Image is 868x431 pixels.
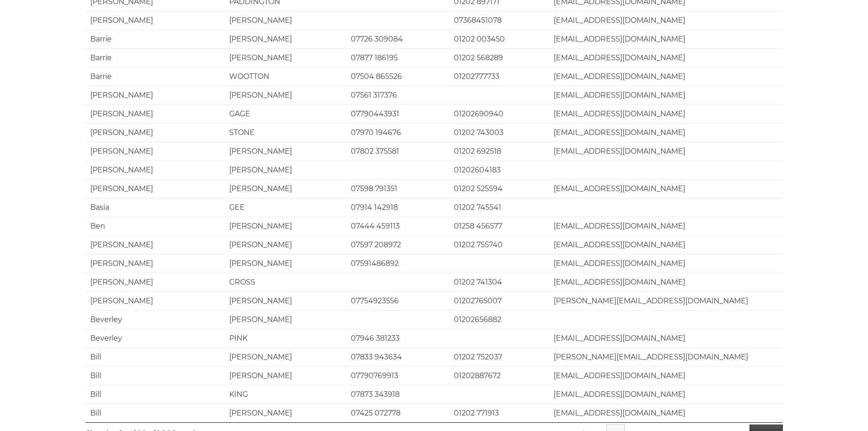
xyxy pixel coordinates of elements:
[225,385,346,404] td: KING
[225,30,346,48] td: [PERSON_NAME]
[225,329,346,348] td: PINK
[346,86,449,104] td: 07561 317376
[346,67,449,86] td: 07504 865526
[549,291,783,310] td: [PERSON_NAME][EMAIL_ADDRESS][DOMAIN_NAME]
[86,291,225,310] td: [PERSON_NAME]
[86,161,225,179] td: [PERSON_NAME]
[225,123,346,142] td: STONE
[225,235,346,254] td: [PERSON_NAME]
[549,385,783,404] td: [EMAIL_ADDRESS][DOMAIN_NAME]
[346,123,449,142] td: 07970 194676
[346,48,449,67] td: 07877 186195
[86,123,225,142] td: [PERSON_NAME]
[225,11,346,30] td: [PERSON_NAME]
[549,235,783,254] td: [EMAIL_ADDRESS][DOMAIN_NAME]
[549,86,783,104] td: [EMAIL_ADDRESS][DOMAIN_NAME]
[549,366,783,385] td: [EMAIL_ADDRESS][DOMAIN_NAME]
[86,217,225,235] td: Ben
[549,404,783,422] td: [EMAIL_ADDRESS][DOMAIN_NAME]
[346,254,449,273] td: 07591486892
[86,329,225,348] td: Beverley
[449,67,549,86] td: 01202777733
[225,142,346,161] td: [PERSON_NAME]
[549,123,783,142] td: [EMAIL_ADDRESS][DOMAIN_NAME]
[86,310,225,329] td: Beverley
[86,348,225,366] td: Bill
[449,291,549,310] td: 01202765007
[549,104,783,123] td: [EMAIL_ADDRESS][DOMAIN_NAME]
[449,217,549,235] td: 01258 456577
[346,329,449,348] td: 07946 381233
[346,104,449,123] td: 07790443931
[225,366,346,385] td: [PERSON_NAME]
[449,366,549,385] td: 01202887672
[225,48,346,67] td: [PERSON_NAME]
[549,329,783,348] td: [EMAIL_ADDRESS][DOMAIN_NAME]
[346,179,449,198] td: 07598 791351
[346,291,449,310] td: 07754923556
[225,254,346,273] td: [PERSON_NAME]
[86,142,225,161] td: [PERSON_NAME]
[449,404,549,422] td: 01202 771913
[86,11,225,30] td: [PERSON_NAME]
[346,142,449,161] td: 07802 375581
[86,366,225,385] td: Bill
[549,273,783,291] td: [EMAIL_ADDRESS][DOMAIN_NAME]
[86,67,225,86] td: Barrie
[225,217,346,235] td: [PERSON_NAME]
[549,254,783,273] td: [EMAIL_ADDRESS][DOMAIN_NAME]
[225,348,346,366] td: [PERSON_NAME]
[449,310,549,329] td: 01202656882
[225,198,346,217] td: GEE
[549,48,783,67] td: [EMAIL_ADDRESS][DOMAIN_NAME]
[86,235,225,254] td: [PERSON_NAME]
[346,366,449,385] td: 07790769913
[549,348,783,366] td: [PERSON_NAME][EMAIL_ADDRESS][DOMAIN_NAME]
[225,310,346,329] td: [PERSON_NAME]
[86,198,225,217] td: Basia
[86,385,225,404] td: Bill
[549,179,783,198] td: [EMAIL_ADDRESS][DOMAIN_NAME]
[346,198,449,217] td: 07914 142918
[86,30,225,48] td: Barrie
[225,86,346,104] td: [PERSON_NAME]
[346,235,449,254] td: 07597 208972
[346,385,449,404] td: 07873 343918
[449,198,549,217] td: 01202 745541
[449,123,549,142] td: 01202 743003
[225,179,346,198] td: [PERSON_NAME]
[449,30,549,48] td: 01202 003450
[449,142,549,161] td: 01202 692518
[449,273,549,291] td: 01202 741304
[346,348,449,366] td: 07833 943634
[449,179,549,198] td: 01202 525594
[86,404,225,422] td: Bill
[225,104,346,123] td: GAGE
[549,217,783,235] td: [EMAIL_ADDRESS][DOMAIN_NAME]
[549,30,783,48] td: [EMAIL_ADDRESS][DOMAIN_NAME]
[86,273,225,291] td: [PERSON_NAME]
[86,104,225,123] td: [PERSON_NAME]
[549,11,783,30] td: [EMAIL_ADDRESS][DOMAIN_NAME]
[449,161,549,179] td: 01202604183
[225,273,346,291] td: CROSS
[86,86,225,104] td: [PERSON_NAME]
[449,11,549,30] td: 07368451078
[449,235,549,254] td: 01202 755740
[225,291,346,310] td: [PERSON_NAME]
[449,104,549,123] td: 01202690940
[86,48,225,67] td: Barrie
[225,67,346,86] td: WOOTTON
[449,348,549,366] td: 01202 752037
[86,179,225,198] td: [PERSON_NAME]
[225,161,346,179] td: [PERSON_NAME]
[549,67,783,86] td: [EMAIL_ADDRESS][DOMAIN_NAME]
[346,30,449,48] td: 07726 309084
[225,404,346,422] td: [PERSON_NAME]
[449,48,549,67] td: 01202 568289
[86,254,225,273] td: [PERSON_NAME]
[346,404,449,422] td: 07425 072778
[346,217,449,235] td: 07444 459113
[549,142,783,161] td: [EMAIL_ADDRESS][DOMAIN_NAME]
